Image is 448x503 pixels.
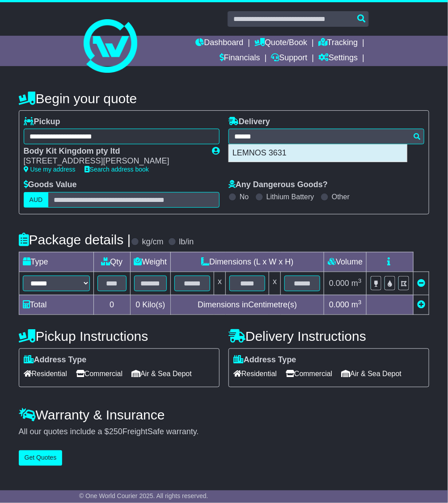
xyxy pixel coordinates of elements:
[329,279,349,288] span: 0.000
[214,272,226,295] td: x
[269,272,281,295] td: x
[417,300,425,309] a: Add new item
[24,180,77,190] label: Goods Value
[131,367,192,381] span: Air & Sea Depot
[324,252,367,272] td: Volume
[271,51,308,66] a: Support
[24,192,49,208] label: AUD
[228,180,328,190] label: Any Dangerous Goods?
[19,295,93,314] td: Total
[358,299,362,306] sup: 3
[19,252,93,272] td: Type
[76,367,123,381] span: Commercial
[24,147,203,156] div: Body Kit Kingdom pty ltd
[318,51,358,66] a: Settings
[171,295,324,314] td: Dimensions in Centimetre(s)
[332,193,350,201] label: Other
[93,295,130,314] td: 0
[135,300,140,309] span: 0
[254,36,307,51] a: Quote/Book
[195,36,243,51] a: Dashboard
[240,193,249,201] label: No
[19,329,220,344] h4: Pickup Instructions
[93,252,130,272] td: Qty
[24,367,67,381] span: Residential
[220,51,260,66] a: Financials
[19,450,63,466] button: Get Quotes
[228,117,270,127] label: Delivery
[85,166,149,173] a: Search address book
[329,300,349,309] span: 0.000
[19,232,131,247] h4: Package details |
[19,427,430,437] div: All our quotes include a $ FreightSafe warranty.
[342,367,402,381] span: Air & Sea Depot
[351,279,362,288] span: m
[228,329,429,344] h4: Delivery Instructions
[286,367,332,381] span: Commercial
[130,295,171,314] td: Kilo(s)
[266,193,314,201] label: Lithium Battery
[130,252,171,272] td: Weight
[24,355,87,365] label: Address Type
[142,237,164,247] label: kg/cm
[228,129,424,144] typeahead: Please provide city
[318,36,358,51] a: Tracking
[171,252,324,272] td: Dimensions (L x W x H)
[24,156,203,166] div: [STREET_ADDRESS][PERSON_NAME]
[417,279,425,288] a: Remove this item
[351,300,362,309] span: m
[24,117,60,127] label: Pickup
[229,145,407,162] div: LEMNOS 3631
[109,427,123,436] span: 250
[179,237,194,247] label: lb/in
[19,91,430,106] h4: Begin your quote
[19,407,430,422] h4: Warranty & Insurance
[233,367,277,381] span: Residential
[233,355,296,365] label: Address Type
[24,166,76,173] a: Use my address
[79,493,208,500] span: © One World Courier 2025. All rights reserved.
[358,277,362,284] sup: 3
